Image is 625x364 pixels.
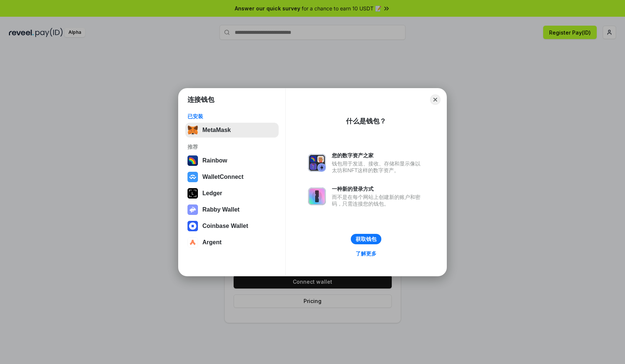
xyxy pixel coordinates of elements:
[187,95,214,104] h1: 连接钱包
[185,202,279,217] button: Rabby Wallet
[332,160,424,174] div: 钱包用于发送、接收、存储和显示像以太坊和NFT这样的数字资产。
[202,157,227,164] div: Rainbow
[187,204,198,215] img: svg+xml,%3Csvg%20xmlns%3D%22http%3A%2F%2Fwww.w3.org%2F2000%2Fsvg%22%20fill%3D%22none%22%20viewBox...
[202,127,231,133] div: MetaMask
[308,154,326,172] img: svg+xml,%3Csvg%20xmlns%3D%22http%3A%2F%2Fwww.w3.org%2F2000%2Fsvg%22%20fill%3D%22none%22%20viewBox...
[187,125,198,135] img: svg+xml,%3Csvg%20fill%3D%22none%22%20height%3D%2233%22%20viewBox%3D%220%200%2035%2033%22%20width%...
[308,187,326,205] img: svg+xml,%3Csvg%20xmlns%3D%22http%3A%2F%2Fwww.w3.org%2F2000%2Fsvg%22%20fill%3D%22none%22%20viewBox...
[187,237,198,248] img: svg+xml,%3Csvg%20width%3D%2228%22%20height%3D%2228%22%20viewBox%3D%220%200%2028%2028%22%20fill%3D...
[187,113,276,120] div: 已安装
[351,234,381,244] button: 获取钱包
[346,117,386,126] div: 什么是钱包？
[356,250,376,257] div: 了解更多
[187,172,198,182] img: svg+xml,%3Csvg%20width%3D%2228%22%20height%3D%2228%22%20viewBox%3D%220%200%2028%2028%22%20fill%3D...
[202,223,248,229] div: Coinbase Wallet
[187,144,276,150] div: 推荐
[430,94,440,105] button: Close
[332,194,424,207] div: 而不是在每个网站上创建新的账户和密码，只需连接您的钱包。
[187,155,198,166] img: svg+xml,%3Csvg%20width%3D%22120%22%20height%3D%22120%22%20viewBox%3D%220%200%20120%20120%22%20fil...
[185,235,279,250] button: Argent
[332,186,424,192] div: 一种新的登录方式
[185,153,279,168] button: Rainbow
[185,186,279,201] button: Ledger
[202,190,222,197] div: Ledger
[332,152,424,159] div: 您的数字资产之家
[202,239,222,246] div: Argent
[187,188,198,199] img: svg+xml,%3Csvg%20xmlns%3D%22http%3A%2F%2Fwww.w3.org%2F2000%2Fsvg%22%20width%3D%2228%22%20height%3...
[187,221,198,231] img: svg+xml,%3Csvg%20width%3D%2228%22%20height%3D%2228%22%20viewBox%3D%220%200%2028%2028%22%20fill%3D...
[185,170,279,184] button: WalletConnect
[185,219,279,233] button: Coinbase Wallet
[202,174,244,180] div: WalletConnect
[185,123,279,138] button: MetaMask
[356,236,376,242] div: 获取钱包
[351,249,381,258] a: 了解更多
[202,206,240,213] div: Rabby Wallet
